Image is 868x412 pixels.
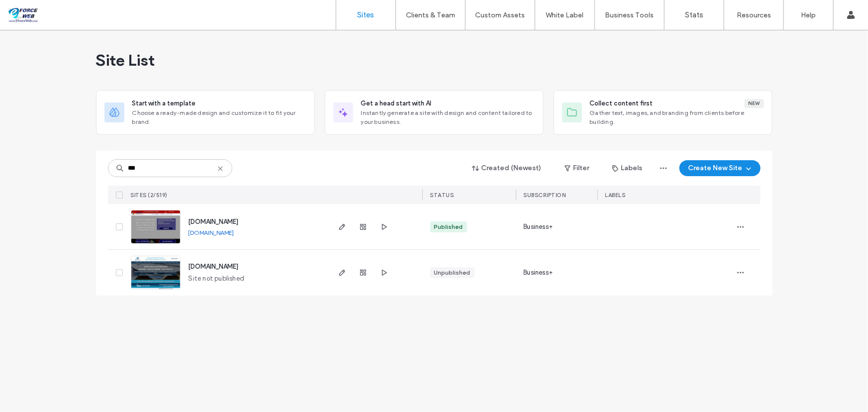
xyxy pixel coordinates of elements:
span: LABELS [605,192,626,199]
span: Start with a template [132,99,196,108]
a: [DOMAIN_NAME] [189,263,239,270]
div: Unpublished [434,268,471,277]
button: Filter [555,160,599,176]
button: Labels [603,160,652,176]
label: Custom Assets [476,11,525,19]
span: SUBSCRIPTION [524,192,566,199]
label: White Label [546,11,584,19]
div: New [745,99,764,108]
span: Collect content first [590,99,653,108]
span: Gather text, images, and branding from clients before building. [590,108,764,126]
label: Sites [358,10,375,19]
label: Business Tools [605,11,654,19]
label: Resources [737,11,771,19]
span: STATUS [430,192,454,199]
span: SITES (2/519) [131,192,168,199]
span: Site not published [189,274,245,284]
button: Create New Site [679,160,761,176]
div: Collect content firstNewGather text, images, and branding from clients before building. [554,90,772,135]
span: Choose a ready-made design and customize it to fit your brand. [132,108,306,126]
span: Help [22,7,43,16]
a: [DOMAIN_NAME] [189,229,234,236]
button: Created (Newest) [464,160,551,176]
a: [DOMAIN_NAME] [189,218,239,225]
span: Get a head start with AI [361,99,432,108]
label: Help [801,11,816,19]
span: Site List [96,50,155,70]
div: Start with a templateChoose a ready-made design and customize it to fit your brand. [96,90,315,135]
span: Business+ [524,268,553,278]
span: Business+ [524,222,553,232]
div: Published [434,222,463,231]
div: Get a head start with AIInstantly generate a site with design and content tailored to your business. [325,90,544,135]
span: Instantly generate a site with design and content tailored to your business. [361,108,535,126]
label: Clients & Team [406,11,455,19]
label: Stats [685,10,703,19]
